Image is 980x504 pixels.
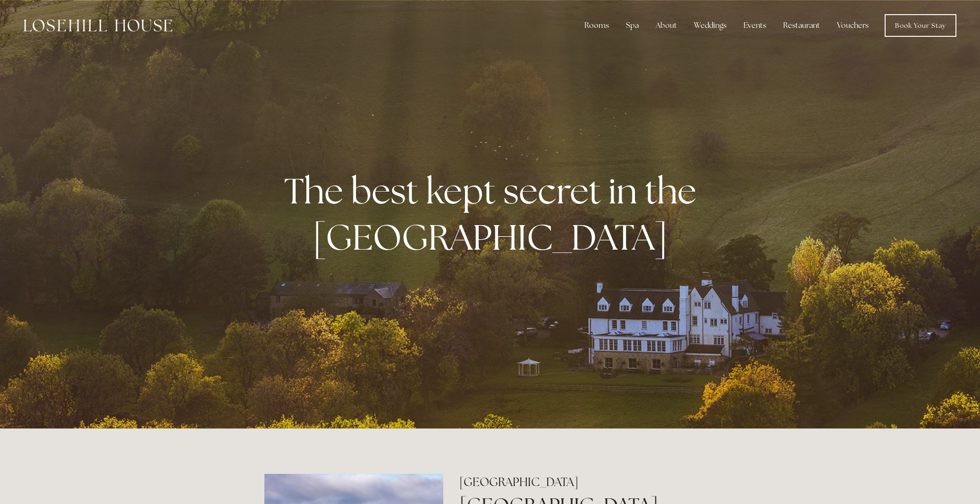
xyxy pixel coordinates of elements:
[24,19,172,32] img: Losehill House
[686,16,734,35] div: Weddings
[284,168,704,260] strong: The best kept secret in the [GEOGRAPHIC_DATA]
[577,16,617,35] div: Rooms
[459,474,716,490] h2: [GEOGRAPHIC_DATA]
[776,16,828,35] div: Restaurant
[736,16,774,35] div: Events
[648,16,684,35] div: About
[829,16,876,35] a: Vouchers
[885,14,956,37] a: Book Your Stay
[618,16,646,35] div: Spa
